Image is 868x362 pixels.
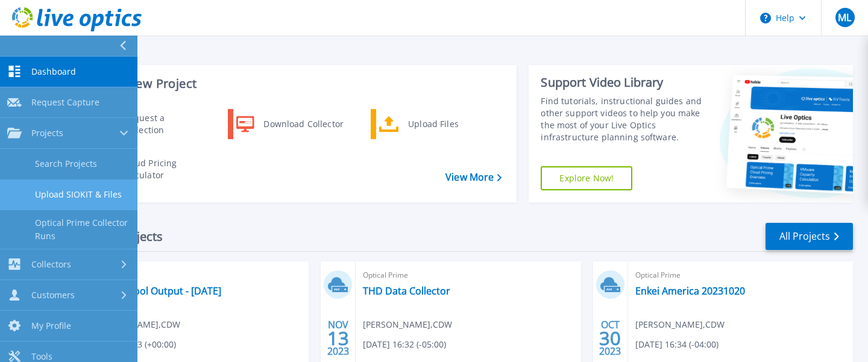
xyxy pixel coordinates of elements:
[31,259,71,270] span: Collectors
[635,318,725,331] span: [PERSON_NAME] , CDW
[31,66,76,77] span: Dashboard
[118,112,206,136] div: Request a Collection
[541,75,703,90] div: Support Video Library
[327,333,349,343] span: 13
[31,97,99,108] span: Request Capture
[371,109,494,139] a: Upload Files
[257,112,348,136] div: Download Collector
[91,269,301,282] span: RVTools
[838,13,851,22] span: ML
[635,269,846,282] span: Optical Prime
[91,285,221,297] a: TCC - RVTool Output - [DATE]
[635,338,719,351] span: [DATE] 16:34 (-04:00)
[445,172,502,183] a: View More
[599,316,621,360] div: OCT 2023
[599,333,621,343] span: 30
[228,109,351,139] a: Download Collector
[116,157,206,181] div: Cloud Pricing Calculator
[31,351,52,362] span: Tools
[402,112,491,136] div: Upload Files
[327,316,350,360] div: NOV 2023
[31,320,71,331] span: My Profile
[363,269,573,282] span: Optical Prime
[541,95,703,143] div: Find tutorials, instructional guides and other support videos to help you make the most of your L...
[363,318,452,331] span: [PERSON_NAME] , CDW
[635,285,745,297] a: Enkei America 20231020
[31,290,75,301] span: Customers
[363,285,450,297] a: THD Data Collector
[85,154,209,184] a: Cloud Pricing Calculator
[31,128,63,139] span: Projects
[86,77,502,90] h3: Start a New Project
[85,109,209,139] a: Request a Collection
[766,223,853,250] a: All Projects
[541,166,632,190] a: Explore Now!
[363,338,446,351] span: [DATE] 16:32 (-05:00)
